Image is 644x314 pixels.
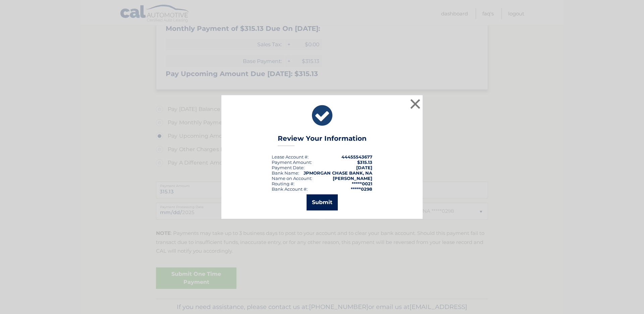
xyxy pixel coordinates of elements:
[357,160,372,165] span: $315.13
[356,165,372,170] span: [DATE]
[272,154,309,160] div: Lease Account #:
[272,176,312,181] div: Name on Account:
[278,134,367,146] h3: Review Your Information
[341,154,372,160] strong: 44455543677
[307,194,338,210] button: Submit
[272,165,305,170] div: :
[272,186,308,192] div: Bank Account #:
[304,170,372,176] strong: JPMORGAN CHASE BANK, NA
[272,160,312,165] div: Payment Amount:
[409,97,422,111] button: ×
[272,165,304,170] span: Payment Date
[333,176,372,181] strong: [PERSON_NAME]
[272,181,294,186] div: Routing #:
[272,170,299,176] div: Bank Name:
